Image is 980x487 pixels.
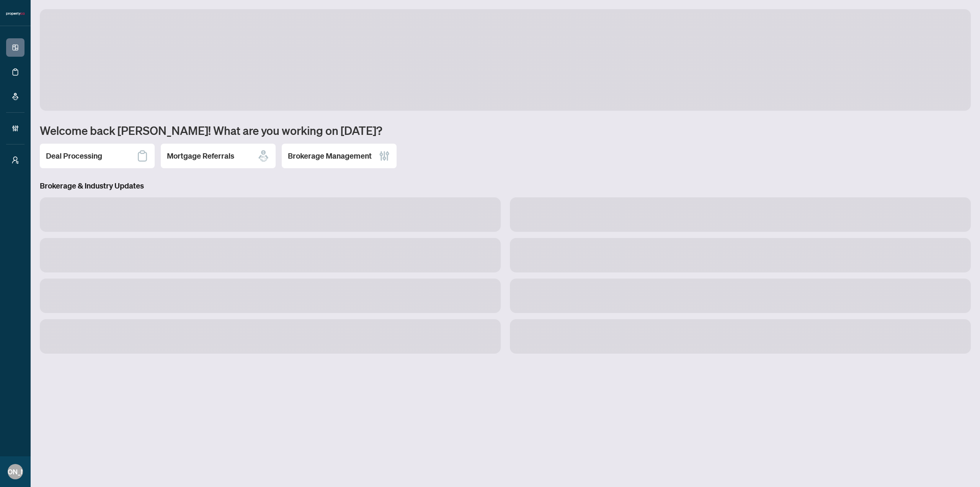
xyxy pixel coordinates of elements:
[11,156,19,164] span: user-switch
[46,151,102,161] h2: Deal Processing
[6,11,24,16] img: logo
[167,151,234,161] h2: Mortgage Referrals
[40,180,971,191] h3: Brokerage & Industry Updates
[40,123,971,138] h1: Welcome back [PERSON_NAME]! What are you working on [DATE]?
[288,151,372,161] h2: Brokerage Management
